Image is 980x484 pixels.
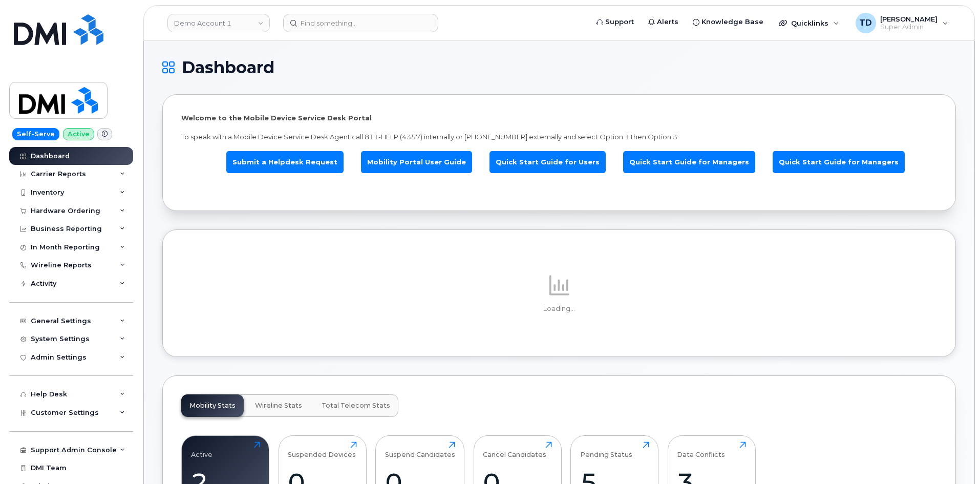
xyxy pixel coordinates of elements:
[773,151,905,173] a: Quick Start Guide for Managers
[322,402,390,410] span: Total Telecom Stats
[288,441,356,458] div: Suspended Devices
[677,441,725,458] div: Data Conflicts
[385,441,455,458] div: Suspend Candidates
[191,441,212,458] div: Active
[489,151,606,173] a: Quick Start Guide for Users
[181,304,937,313] p: Loading...
[181,113,937,123] p: Welcome to the Mobile Device Service Desk Portal
[255,402,302,410] span: Wireline Stats
[483,441,546,458] div: Cancel Candidates
[580,441,632,458] div: Pending Status
[181,132,937,142] p: To speak with a Mobile Device Service Desk Agent call 811-HELP (4357) internally or [PHONE_NUMBER...
[361,151,472,173] a: Mobility Portal User Guide
[226,151,344,173] a: Submit a Helpdesk Request
[623,151,755,173] a: Quick Start Guide for Managers
[182,60,274,75] span: Dashboard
